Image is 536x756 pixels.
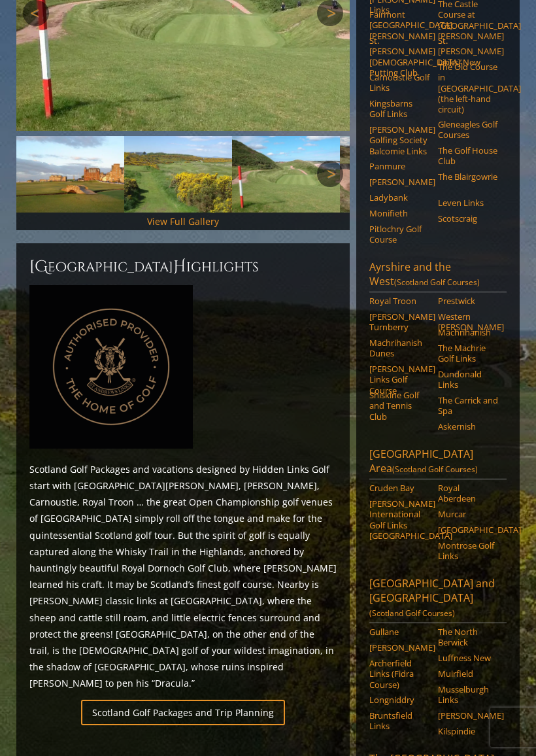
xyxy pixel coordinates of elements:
a: [GEOGRAPHIC_DATA] [438,524,498,535]
a: Musselburgh Links [438,684,498,706]
a: The Old Course in [GEOGRAPHIC_DATA] (the left-hand circuit) [438,61,498,114]
a: [PERSON_NAME] International Golf Links [GEOGRAPHIC_DATA] [369,498,429,541]
a: Scotland Golf Packages and Trip Planning [81,700,285,725]
a: The Carrick and Spa [438,395,498,417]
a: Panmure [369,161,429,171]
a: [PERSON_NAME] Turnberry [369,311,429,333]
a: Pitlochry Golf Course [369,224,429,245]
span: (Scotland Golf Courses) [369,608,455,619]
a: The Machrie Golf Links [438,343,498,364]
a: [PERSON_NAME] [438,710,498,721]
a: Kingsbarns Golf Links [369,98,429,120]
a: St. [PERSON_NAME] [DEMOGRAPHIC_DATA]’ Putting Club [369,35,429,78]
a: Kilspindie [438,726,498,736]
a: Monifieth [369,208,429,218]
a: [PERSON_NAME] [369,177,429,187]
a: The North Berwick [438,627,498,648]
p: Scotland Golf Packages and vacations designed by Hidden Links Golf start with [GEOGRAPHIC_DATA][P... [29,461,337,692]
a: Scotscraig [438,213,498,224]
h2: [GEOGRAPHIC_DATA] ighlights [29,256,337,277]
a: Montrose Golf Links [438,540,498,562]
a: Luffness New [438,653,498,663]
a: Askernish [438,421,498,432]
a: Royal Troon [369,296,429,306]
a: Ladybank [369,192,429,203]
a: The Blairgowrie [438,171,498,182]
a: Ayrshire and the West(Scotland Golf Courses) [369,260,507,292]
a: View Full Gallery [147,215,219,228]
a: Carnoustie Golf Links [369,72,429,94]
a: [GEOGRAPHIC_DATA] Area(Scotland Golf Courses) [369,447,507,479]
a: [GEOGRAPHIC_DATA] and [GEOGRAPHIC_DATA](Scotland Golf Courses) [369,576,507,623]
a: The Golf House Club [438,145,498,167]
a: Shiskine Golf and Tennis Club [369,390,429,422]
a: Machrihanish Dunes [369,337,429,359]
a: Cruden Bay [369,483,429,493]
a: St. [PERSON_NAME] Links–New [438,35,498,67]
a: Murcar [438,509,498,519]
a: Leven Links [438,198,498,208]
a: Gullane [369,627,429,637]
a: Next [317,161,343,187]
a: Muirfield [438,668,498,679]
a: Dundonald Links [438,369,498,390]
a: Royal Aberdeen [438,483,498,504]
a: Longniddry [369,695,429,705]
a: Gleneagles Golf Courses [438,119,498,141]
a: Fairmont [GEOGRAPHIC_DATA][PERSON_NAME] [369,9,429,41]
a: Archerfield Links (Fidra Course) [369,658,429,690]
span: (Scotland Golf Courses) [394,277,480,288]
a: [PERSON_NAME] Golfing Society Balcomie Links [369,124,429,156]
span: (Scotland Golf Courses) [392,464,478,475]
a: [PERSON_NAME] Links Golf Course [369,364,429,396]
a: Prestwick [438,296,498,306]
span: H [173,256,186,277]
a: Bruntsfield Links [369,710,429,732]
a: Machrihanish [438,327,498,337]
a: Western [PERSON_NAME] [438,311,498,333]
a: [PERSON_NAME] [369,642,429,653]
